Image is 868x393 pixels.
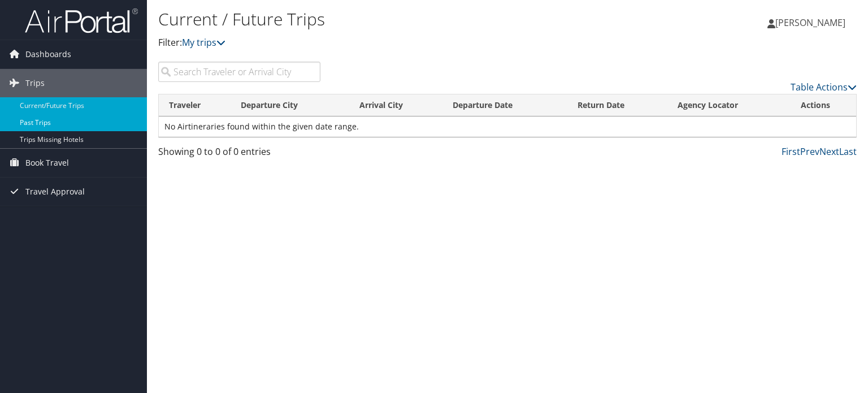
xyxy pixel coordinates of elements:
a: First [782,145,800,158]
td: No Airtineraries found within the given date range. [159,116,856,137]
input: Search Traveler or Arrival City [158,62,320,82]
th: Agency Locator: activate to sort column ascending [667,94,790,116]
th: Return Date: activate to sort column ascending [567,94,667,116]
span: Dashboards [25,40,71,68]
a: Next [819,145,839,158]
a: Last [839,145,857,158]
span: Book Travel [25,149,69,177]
h1: Current / Future Trips [158,7,624,31]
span: [PERSON_NAME] [775,16,845,29]
span: Trips [25,69,45,97]
a: Prev [800,145,819,158]
p: Filter: [158,36,624,50]
th: Departure Date: activate to sort column descending [442,94,567,116]
a: Table Actions [791,81,857,93]
th: Actions [791,94,856,116]
th: Departure City: activate to sort column ascending [231,94,349,116]
div: Showing 0 to 0 of 0 entries [158,145,320,164]
th: Traveler: activate to sort column ascending [159,94,231,116]
span: Travel Approval [25,178,85,206]
a: My trips [182,36,225,49]
a: [PERSON_NAME] [767,6,857,40]
img: airportal-logo.png [25,7,138,34]
th: Arrival City: activate to sort column ascending [349,94,442,116]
